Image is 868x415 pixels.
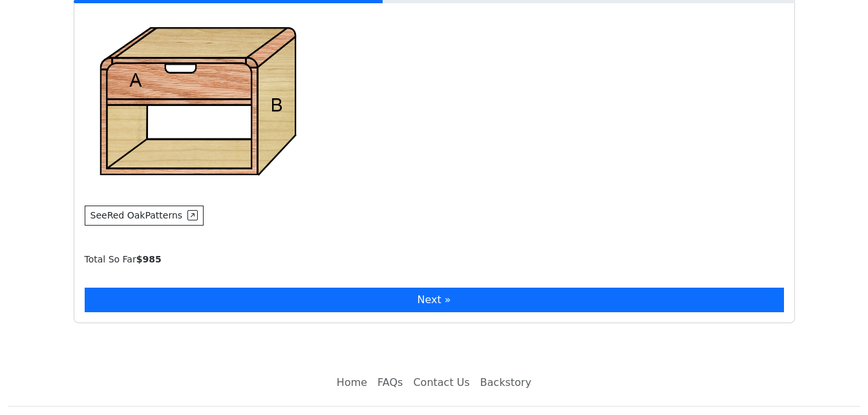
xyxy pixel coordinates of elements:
[408,370,474,396] a: Contact Us
[85,254,162,264] small: Total So Far
[475,370,536,396] a: Backstory
[136,254,162,264] b: $ 985
[85,288,784,312] button: Next »
[372,370,408,396] a: FAQs
[332,370,372,396] a: Home
[85,206,204,226] button: SeeRed OakPatterns
[85,17,311,184] img: Structure example - Stretchers(A)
